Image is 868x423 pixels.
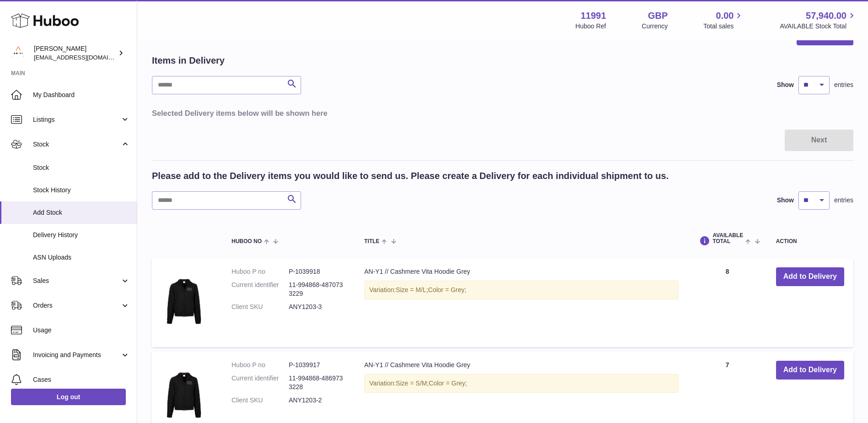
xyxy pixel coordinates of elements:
label: Show [777,196,794,205]
dd: ANY1203-3 [289,303,346,311]
div: Variation: [364,374,679,393]
button: Add to Delivery [776,361,844,380]
dt: Client SKU [232,303,289,311]
span: Huboo no [232,239,262,244]
div: Huboo Ref [576,22,606,31]
span: Size = M/L; [396,286,428,293]
span: 0.00 [716,10,734,22]
span: Cases [33,375,130,384]
div: Action [776,239,844,244]
span: Stock History [33,186,130,195]
dd: ANY1203-2 [289,396,346,405]
dt: Client SKU [232,396,289,405]
span: Size = S/M; [396,380,429,387]
span: Add Stock [33,208,130,217]
span: Usage [33,326,130,335]
span: My Dashboard [33,91,130,99]
a: Log out [11,389,126,405]
div: [PERSON_NAME] [34,44,116,62]
label: Show [777,81,794,89]
span: Title [364,239,379,244]
span: Total sales [703,22,744,31]
h2: Please add to the Delivery items you would like to send us. Please create a Delivery for each ind... [152,170,669,182]
h3: Selected Delivery items below will be shown here [152,108,853,118]
strong: 11991 [581,10,606,22]
td: AN-Y1 // Cashmere Vita Hoodie Grey [355,258,688,347]
dd: P-1039918 [289,267,346,276]
span: Color = Grey; [429,380,467,387]
span: Orders [33,301,120,310]
div: Variation: [364,281,679,299]
span: entries [834,81,853,89]
a: 0.00 Total sales [703,10,744,31]
span: AVAILABLE Stock Total [780,22,857,31]
dt: Huboo P no [232,267,289,276]
span: ASN Uploads [33,253,130,262]
span: entries [834,196,853,205]
td: 8 [688,258,766,347]
dt: Current identifier [232,374,289,391]
h2: Items in Delivery [152,54,225,67]
span: Invoicing and Payments [33,351,120,359]
span: 57,940.00 [806,10,846,22]
span: AVAILABLE Total [712,233,743,244]
div: Currency [642,22,668,31]
span: Color = Grey; [428,286,467,293]
img: AN-Y1 // Cashmere Vita Hoodie Grey [161,267,207,336]
dd: 11-994868-4869733228 [289,374,346,391]
span: Delivery History [33,231,130,239]
dt: Current identifier [232,281,289,298]
span: Listings [33,115,120,124]
dd: 11-994868-4870733229 [289,281,346,298]
dt: Huboo P no [232,361,289,369]
strong: GBP [648,10,668,22]
span: Stock [33,140,120,149]
span: [EMAIL_ADDRESS][DOMAIN_NAME] [34,54,135,61]
span: Sales [33,277,120,285]
a: 57,940.00 AVAILABLE Stock Total [780,10,857,31]
button: Add to Delivery [776,267,844,286]
dd: P-1039917 [289,361,346,369]
span: Stock [33,163,130,172]
img: info@an-y1.com [11,46,25,60]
